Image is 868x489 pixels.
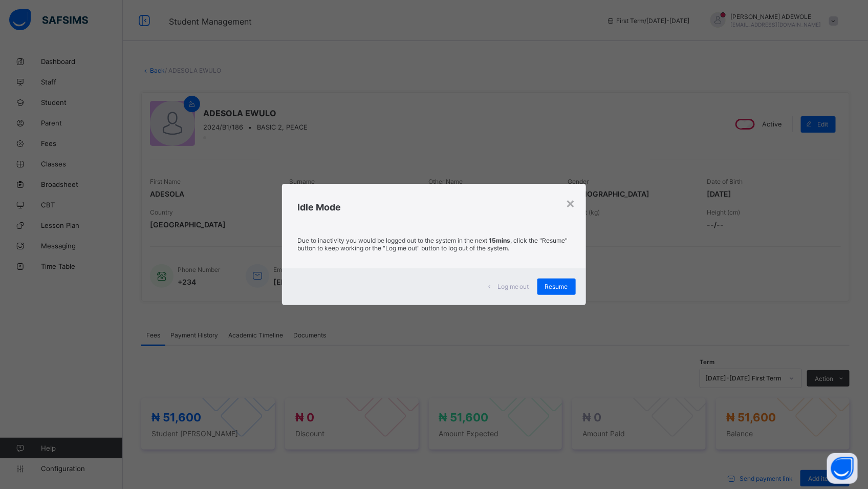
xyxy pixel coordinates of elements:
[489,237,510,244] strong: 15mins
[297,237,571,252] p: Due to inactivity you would be logged out to the system in the next , click the "Resume" button t...
[566,194,576,211] div: ×
[545,283,568,290] span: Resume
[497,283,529,290] span: Log me out
[297,202,571,212] h2: Idle Mode
[827,453,858,484] button: Open asap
